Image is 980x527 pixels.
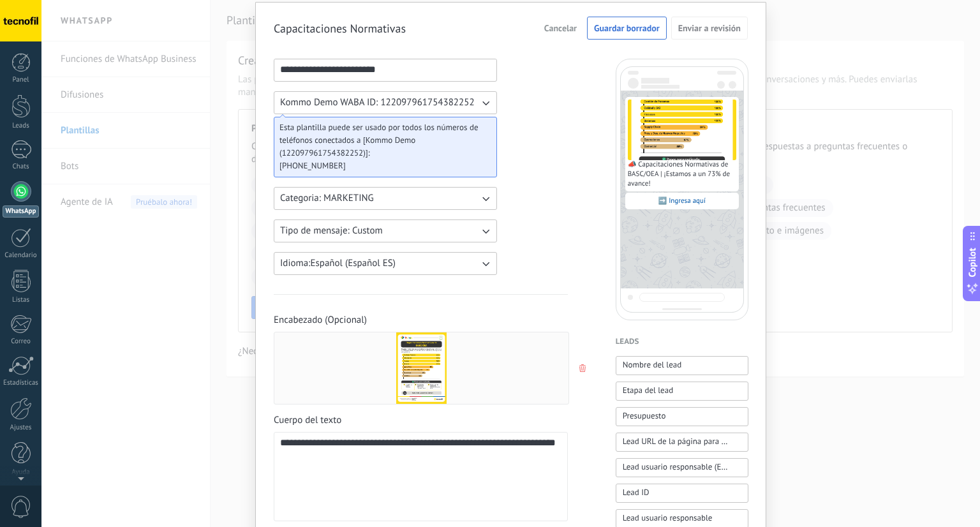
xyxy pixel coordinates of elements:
span: Lead usuario responsable [623,512,713,524]
div: WhatsApp [3,205,39,218]
span: ➡️ Ingresa aquí [658,197,706,205]
button: Enviar a revisión [671,17,748,40]
button: Cancelar [538,19,583,38]
span: 📣 Capacitaciones Normativas de BASC/OEA | ¡Estamos a un 73% de avance! [628,160,736,189]
span: Categoria: MARKETING [280,192,374,205]
span: Encabezado (Opcional) [274,314,568,327]
div: Calendario [3,251,40,260]
span: Cancelar [544,24,577,33]
span: Esta plantilla puede ser usado por todos los números de teléfonos conectados a [Kommo Demo (12209... [279,121,481,160]
button: Presupuesto [616,407,748,426]
h4: Leads [616,336,748,348]
button: Lead usuario responsable (Email) [616,458,748,477]
button: Kommo Demo WABA ID: 122097961754382252 [274,91,497,114]
div: Chats [3,163,40,171]
span: Nombre del lead [623,359,682,371]
span: Lead usuario responsable (Email) [623,461,728,473]
div: Correo [3,338,40,346]
div: Estadísticas [3,379,40,387]
img: Preview [628,100,736,160]
span: Etapa del lead [623,384,673,397]
span: [PHONE_NUMBER] [279,160,481,172]
span: Lead ID [623,486,650,499]
span: Presupuesto [623,410,666,422]
div: Ajustes [3,424,40,432]
span: Guardar borrador [594,24,660,33]
button: Etapa del lead [616,382,748,401]
button: Nombre del lead [616,356,748,375]
span: Enviar a revisión [678,24,741,33]
span: Cuerpo del texto [274,414,568,427]
div: Leads [3,122,40,130]
div: Panel [3,76,40,84]
img: Preview [396,332,447,404]
span: Lead URL de la página para compartir con los clientes [623,435,728,448]
h2: Capacitaciones Normativas [274,21,406,36]
span: Idioma: Español (Español ES) [280,257,396,270]
button: Lead ID [616,484,748,503]
span: Tipo de mensaje: Custom [280,225,383,237]
span: Kommo Demo WABA ID: 122097961754382252 [280,96,475,109]
button: Tipo de mensaje: Custom [274,219,497,242]
button: Idioma:Español (Español ES) [274,252,497,275]
button: Categoria: MARKETING [274,187,497,210]
button: Lead URL de la página para compartir con los clientes [616,433,748,452]
span: Copilot [966,248,979,278]
div: Listas [3,296,40,304]
button: Guardar borrador [587,17,667,40]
